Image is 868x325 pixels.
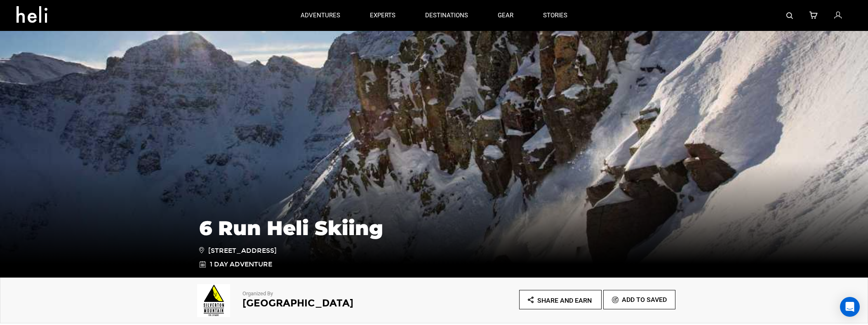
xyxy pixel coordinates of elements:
[370,11,395,20] p: experts
[786,12,793,19] img: search-bar-icon.svg
[622,296,667,304] span: Add To Saved
[242,290,412,298] p: Organized By
[425,11,468,20] p: destinations
[840,297,860,317] div: Open Intercom Messenger
[199,245,277,256] span: [STREET_ADDRESS]
[242,298,412,309] h2: [GEOGRAPHIC_DATA]
[193,284,234,317] img: b3bcc865aaab25ac3536b0227bee0eb5.png
[537,297,592,304] span: Share and Earn
[199,217,669,239] h1: 6 Run Heli Skiing
[301,11,340,20] p: adventures
[210,260,272,269] span: 1 Day Adventure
